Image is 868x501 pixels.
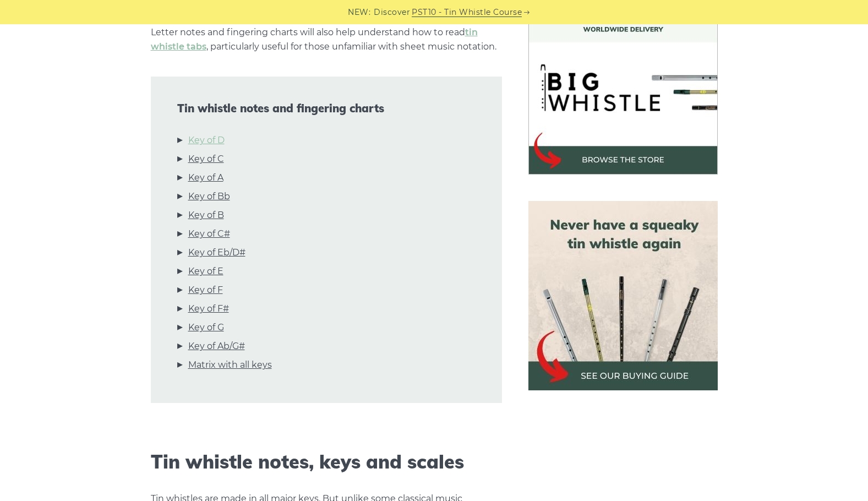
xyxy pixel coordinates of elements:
[188,358,272,372] a: Matrix with all keys
[412,6,522,19] a: PST10 - Tin Whistle Course
[348,6,370,19] span: NEW:
[188,302,229,316] a: Key of F#
[528,201,718,390] img: tin whistle buying guide
[188,208,224,222] a: Key of B
[188,246,245,260] a: Key of Eb/D#
[188,152,224,166] a: Key of C
[374,6,410,19] span: Discover
[188,320,224,335] a: Key of G
[188,133,225,148] a: Key of D
[188,339,245,353] a: Key of Ab/G#
[151,451,502,473] h2: Tin whistle notes, keys and scales
[188,189,230,204] a: Key of Bb
[177,102,476,115] span: Tin whistle notes and fingering charts
[188,171,223,185] a: Key of A
[188,283,223,297] a: Key of F
[188,227,230,241] a: Key of C#
[188,264,223,279] a: Key of E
